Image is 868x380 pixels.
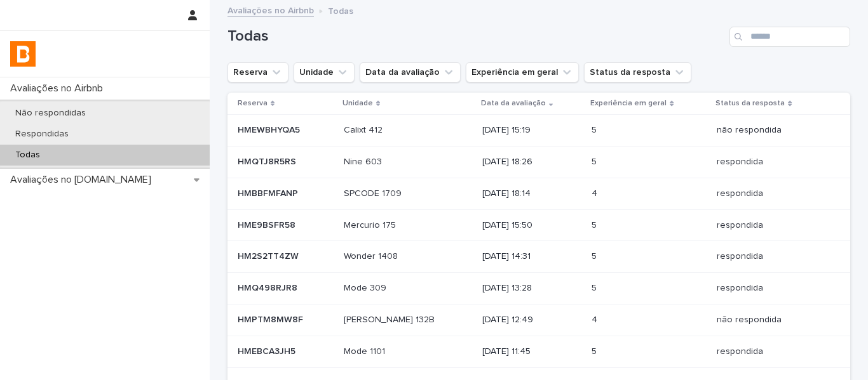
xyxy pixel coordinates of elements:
[227,304,850,336] tr: HMPTM8MW8FHMPTM8MW8F [PERSON_NAME] 132B[PERSON_NAME] 132B [DATE] 12:4944 não respondidanão respon...
[5,174,161,186] p: Avaliações no [DOMAIN_NAME]
[592,186,600,199] p: 4
[238,218,298,231] p: HME9BSFR58
[482,188,581,199] p: [DATE] 18:14
[238,186,301,199] p: HMBBFMFANP
[592,154,599,167] p: 5
[227,209,850,241] tr: HME9BSFR58HME9BSFR58 Mercurio 175Mercurio 175 [DATE] 15:5055 respondidarespondida
[294,62,355,82] button: Unidade
[5,108,96,119] p: Não respondidas
[592,218,599,231] p: 5
[360,62,461,82] button: Data da avaliação
[227,27,724,46] h1: Todas
[717,280,766,294] p: respondida
[238,122,302,136] p: HMEWBHYQA5
[227,178,850,209] tr: HMBBFMFANPHMBBFMFANP SPCODE 1709SPCODE 1709 [DATE] 18:1444 respondidarespondida
[482,315,581,325] p: [DATE] 12:49
[227,62,288,82] button: Reserva
[717,122,784,136] p: não respondida
[238,154,299,167] p: HMQTJ8R5RS
[238,312,306,325] p: HMPTM8MW8F
[238,96,268,110] p: Reserva
[238,249,301,262] p: HM2S2TT4ZW
[344,218,398,231] p: Mercurio 175
[482,283,581,294] p: [DATE] 13:28
[729,27,850,47] input: Search
[238,280,300,294] p: HMQ498RJR8
[344,122,385,136] p: Calixt 412
[482,125,581,136] p: [DATE] 15:19
[344,344,388,357] p: Mode 1101
[238,344,298,357] p: HMEBCA3JH5
[717,218,766,231] p: respondida
[590,96,667,110] p: Experiência em geral
[227,115,850,147] tr: HMEWBHYQA5HMEWBHYQA5 Calixt 412Calixt 412 [DATE] 15:1955 não respondidanão respondida
[344,186,404,199] p: SPCODE 1709
[717,344,766,357] p: respondida
[344,249,400,262] p: Wonder 1408
[466,62,579,82] button: Experiência em geral
[592,122,599,136] p: 5
[482,220,581,231] p: [DATE] 15:50
[227,146,850,178] tr: HMQTJ8R5RSHMQTJ8R5RS Nine 603Nine 603 [DATE] 18:2655 respondidarespondida
[482,157,581,167] p: [DATE] 18:26
[227,336,850,367] tr: HMEBCA3JH5HMEBCA3JH5 Mode 1101Mode 1101 [DATE] 11:4555 respondidarespondida
[717,154,766,167] p: respondida
[715,96,785,110] p: Status da resposta
[344,312,437,325] p: [PERSON_NAME] 132B
[5,129,79,140] p: Respondidas
[227,241,850,273] tr: HM2S2TT4ZWHM2S2TT4ZW Wonder 1408Wonder 1408 [DATE] 14:3155 respondidarespondida
[5,150,50,161] p: Todas
[342,96,373,110] p: Unidade
[584,62,691,82] button: Status da resposta
[328,3,353,17] p: Todas
[592,280,599,294] p: 5
[717,186,766,199] p: respondida
[227,3,314,17] a: Avaliações no Airbnb
[717,312,784,325] p: não respondida
[5,82,113,95] p: Avaliações no Airbnb
[10,41,36,67] img: cYSl4B5TT2v8k4nbwGwX
[482,251,581,262] p: [DATE] 14:31
[592,312,600,325] p: 4
[481,96,546,110] p: Data da avaliação
[344,154,384,167] p: Nine 603
[592,344,599,357] p: 5
[717,249,766,262] p: respondida
[344,280,389,294] p: Mode 309
[227,273,850,305] tr: HMQ498RJR8HMQ498RJR8 Mode 309Mode 309 [DATE] 13:2855 respondidarespondida
[592,249,599,262] p: 5
[482,346,581,357] p: [DATE] 11:45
